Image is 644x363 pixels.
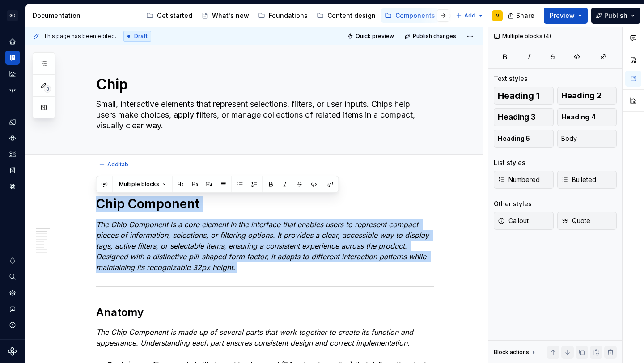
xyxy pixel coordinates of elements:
[96,328,415,347] em: The Chip Component is made up of several parts that work together to create its function and appe...
[254,8,311,23] a: Foundations
[8,347,17,356] svg: Supernova Logo
[557,171,617,189] button: Bulleted
[561,91,602,100] span: Heading 2
[550,11,575,20] span: Preview
[5,286,20,300] a: Settings
[212,11,249,20] div: What's new
[134,33,148,40] span: Draft
[561,134,577,143] span: Body
[313,8,379,23] a: Content design
[494,212,554,230] button: Callout
[557,130,617,148] button: Body
[5,253,20,268] button: Notifications
[496,12,499,19] div: V
[561,216,590,225] span: Quote
[356,33,394,40] span: Quick preview
[498,216,529,225] span: Callout
[557,108,617,126] button: Heading 4
[498,134,530,143] span: Heading 5
[498,113,536,122] span: Heading 3
[516,11,534,20] span: Share
[96,305,434,320] h2: Anatomy
[5,34,20,49] a: Home
[494,130,554,148] button: Heading 5
[557,212,617,230] button: Quote
[557,87,617,105] button: Heading 2
[604,11,627,20] span: Publish
[494,158,525,167] div: List styles
[5,131,20,145] a: Components
[2,6,23,25] button: GD
[498,91,540,100] span: Heading 1
[5,51,20,65] a: Documentation
[561,175,596,184] span: Bulleted
[5,163,20,177] a: Storybook stories
[494,346,537,359] div: Block actions
[96,158,132,171] button: Add tab
[5,115,20,129] a: Design tokens
[381,8,439,23] a: Components
[503,8,540,24] button: Share
[5,179,20,194] a: Data sources
[591,8,640,24] button: Publish
[143,8,196,23] a: Get started
[107,161,128,168] span: Add tab
[494,171,554,189] button: Numbered
[269,11,308,20] div: Foundations
[7,10,18,21] div: GD
[494,108,554,126] button: Heading 3
[96,196,434,212] h1: Chip Component
[5,147,20,161] a: Assets
[157,11,192,20] div: Get started
[94,97,432,133] textarea: Small, interactive elements that represent selections, filters, or user inputs. Chips help users ...
[395,11,435,20] div: Components
[5,83,20,97] a: Code automation
[327,11,376,20] div: Content design
[143,7,451,25] div: Page tree
[544,8,588,24] button: Preview
[198,8,253,23] a: What's new
[96,220,431,272] em: The Chip Component is a core element in the interface that enables users to represent compact pie...
[402,30,460,42] button: Publish changes
[494,199,532,208] div: Other styles
[344,30,398,42] button: Quick preview
[413,33,456,40] span: Publish changes
[33,11,133,20] div: Documentation
[498,175,540,184] span: Numbered
[5,270,20,284] button: Search ⌘K
[43,33,116,40] span: This page has been edited.
[494,74,528,83] div: Text styles
[44,85,51,93] span: 3
[453,9,487,22] button: Add
[464,12,475,19] span: Add
[561,113,596,122] span: Heading 4
[5,302,20,316] button: Contact support
[494,87,554,105] button: Heading 1
[5,67,20,81] a: Analytics
[94,74,432,95] textarea: Chip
